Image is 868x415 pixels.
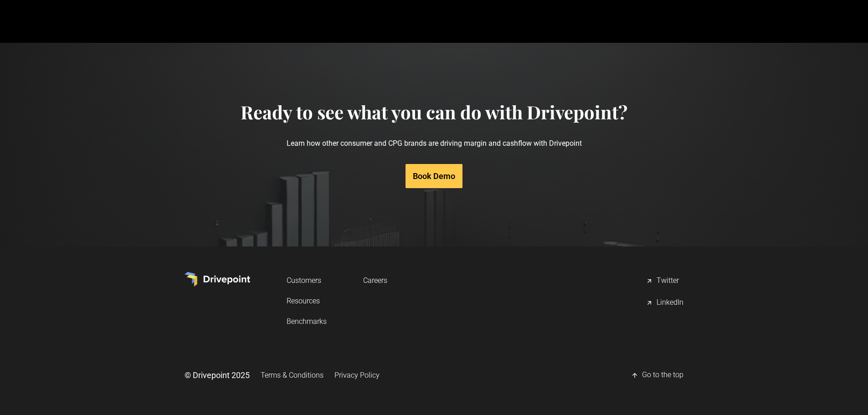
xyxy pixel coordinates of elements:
a: Benchmarks [287,313,327,330]
a: LinkedIn [646,294,683,312]
a: Terms & Conditions [261,367,324,384]
a: Careers [363,272,387,289]
div: Twitter [657,276,679,287]
div: Go to the top [642,370,683,381]
a: Privacy Policy [334,367,380,384]
a: Customers [287,272,327,289]
a: Twitter [646,272,683,290]
a: Book Demo [406,164,462,188]
a: Go to the top [631,366,683,384]
p: Learn how other consumer and CPG brands are driving margin and cashflow with Drivepoint [241,123,627,164]
div: © Drivepoint 2025 [185,369,250,381]
a: Resources [287,292,327,309]
div: LinkedIn [657,297,683,308]
h4: Ready to see what you can do with Drivepoint? [241,101,627,123]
